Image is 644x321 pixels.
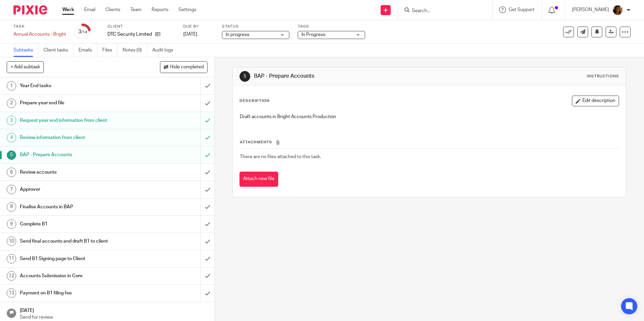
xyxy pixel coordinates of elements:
h1: [DATE] [20,306,208,314]
a: Reports [152,6,168,13]
span: Attachments [240,140,272,144]
button: Edit description [572,96,619,106]
h1: Prepare year end file [20,98,136,108]
div: 3 [78,28,87,36]
a: Email [84,6,95,13]
span: [DATE] [183,32,197,37]
h1: Finalise Accounts in BAP [20,202,136,212]
label: Due by [183,24,214,29]
div: 2 [7,99,16,108]
h1: Send final accounts and draft B1 to client [20,236,136,246]
a: Files [102,44,118,57]
h1: Review accounts [20,167,136,177]
img: Arvinder.jpeg [612,5,623,15]
span: Get Support [509,7,535,12]
div: 6 [7,168,16,177]
a: Client tasks [43,44,73,57]
div: 3 [7,116,16,125]
p: Draft accounts in Bright Accounts Production [240,113,618,120]
a: Audit logs [152,44,178,57]
h1: Complete B1 [20,219,136,229]
p: Description [239,98,269,104]
button: Hide completed [160,61,207,73]
div: 13 [7,288,16,298]
h1: Review information from client [20,133,136,143]
div: Annual Accounts - Bright [13,31,66,38]
h1: BAP - Prepare Accounts [254,73,444,80]
h1: Send B1 Signing page to Client [20,254,136,264]
h1: Request year end information from client [20,115,136,126]
div: 11 [7,254,16,263]
div: 12 [7,271,16,281]
a: Notes (0) [123,44,147,57]
div: 1 [7,81,16,91]
a: Work [62,6,74,13]
span: Hide completed [170,65,204,70]
a: Clients [105,6,120,13]
button: + Add subtask [7,61,44,73]
p: Send for review [20,314,208,321]
small: /14 [81,30,87,34]
button: Attach new file [239,172,278,187]
span: In Progress [301,32,325,37]
div: 5 [7,150,16,160]
label: Tags [298,24,365,29]
label: Client [107,24,175,29]
div: 4 [7,133,16,142]
div: 7 [7,185,16,194]
img: Pixie [13,5,47,14]
p: DTC Security Limited [107,31,152,38]
a: Subtasks [13,44,38,57]
h1: Year End tasks [20,81,136,91]
h1: Approver [20,184,136,194]
span: There are no files attached to this task. [240,154,321,159]
div: 5 [239,71,250,82]
span: In progress [226,32,249,37]
div: 10 [7,237,16,246]
h1: Payment on B1 filing fee [20,288,136,298]
p: [PERSON_NAME] [572,6,609,13]
a: Emails [78,44,97,57]
label: Task [13,24,66,29]
a: Team [130,6,141,13]
div: 8 [7,202,16,212]
input: Search [411,8,472,14]
div: Instructions [587,74,619,79]
h1: Accounts Submission in Core [20,271,136,281]
a: Settings [179,6,196,13]
h1: BAP - Prepare Accounts [20,150,136,160]
label: Status [222,24,289,29]
div: 9 [7,219,16,229]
